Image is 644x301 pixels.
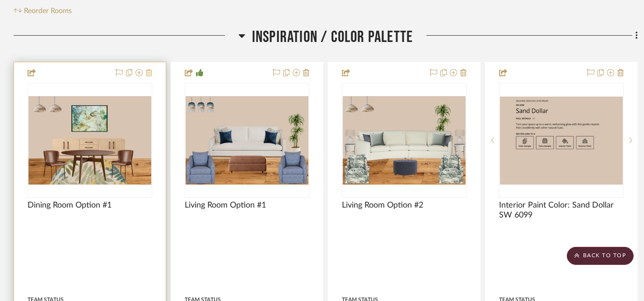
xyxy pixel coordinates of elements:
span: Living Room Option #2 [342,200,423,210]
button: Reorder Rooms [14,5,72,16]
div: 0 [185,83,309,197]
span: Inspiration / Color Palette [252,28,413,47]
div: 0 [28,83,152,197]
span: Reorder Rooms [24,5,72,16]
span: Living Room Option #1 [185,200,266,210]
span: Interior Paint Color: Sand Dollar SW 6099 [499,200,624,220]
img: Dining Room Option #1 [28,96,151,185]
img: Living Room Option #1 [186,96,308,185]
img: Living Room Option #2 [343,96,466,185]
scroll-to-top-button: BACK TO TOP [567,247,634,265]
span: Dining Room Option #1 [28,200,112,210]
img: Interior Paint Color: Sand Dollar SW 6099 [500,97,623,185]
